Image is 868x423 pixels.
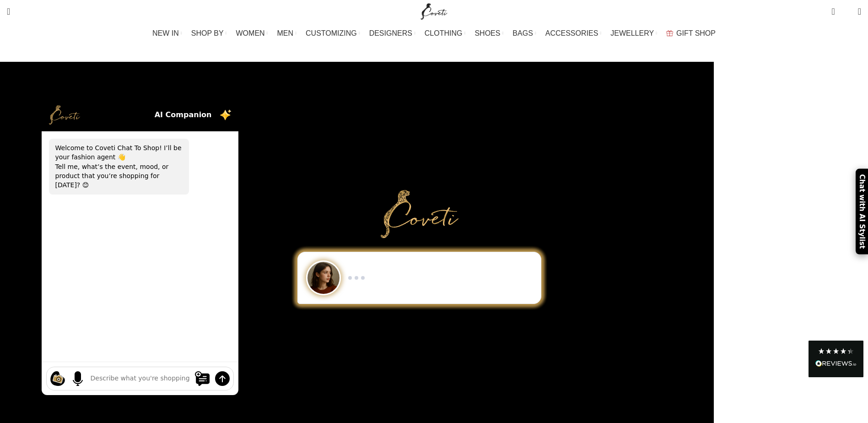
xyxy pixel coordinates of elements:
[666,24,716,43] a: GIFT SHOP
[818,347,854,355] div: 4.28 Stars
[545,24,602,43] a: ACCESSORIES
[610,29,654,38] span: JEWELLERY
[815,360,857,367] img: REVIEWS.io
[2,2,15,21] a: Search
[152,24,182,43] a: NEW IN
[832,5,839,11] span: 0
[236,29,265,38] span: WOMEN
[306,24,360,43] a: CUSTOMIZING
[512,24,536,43] a: BAGS
[425,29,463,38] span: CLOTHING
[369,29,412,38] span: DESIGNERS
[610,24,657,43] a: JEWELLERY
[277,29,294,38] span: MEN
[666,30,673,36] img: GiftBag
[474,24,503,43] a: SHOES
[236,24,268,43] a: WOMEN
[369,24,415,43] a: DESIGNERS
[381,190,458,238] img: Primary Gold
[545,29,598,38] span: ACCESSORIES
[2,24,866,43] div: Main navigation
[512,29,533,38] span: BAGS
[306,29,357,38] span: CUSTOMIZING
[191,24,227,43] a: SHOP BY
[425,24,466,43] a: CLOTHING
[844,9,851,16] span: 0
[809,341,863,377] div: Read All Reviews
[152,29,179,38] span: NEW IN
[277,24,297,43] a: MEN
[474,29,500,38] span: SHOES
[419,7,449,15] a: Site logo
[827,2,839,21] a: 0
[842,2,851,21] div: My Wishlist
[291,252,548,304] div: Chat to Shop demo
[191,29,224,38] span: SHOP BY
[676,29,716,38] span: GIFT SHOP
[815,358,857,370] div: Read All Reviews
